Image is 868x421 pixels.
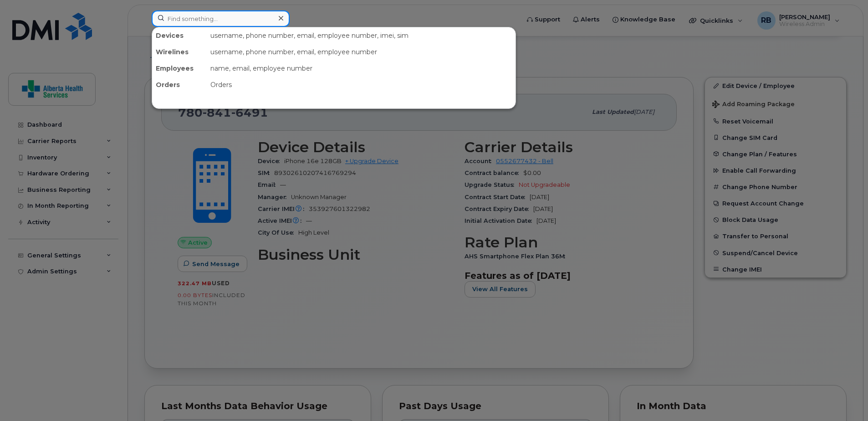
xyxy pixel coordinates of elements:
[207,60,516,77] div: name, email, employee number
[152,77,207,93] div: Orders
[152,10,290,27] input: Find something...
[207,77,516,93] div: Orders
[152,60,207,77] div: Employees
[207,44,516,60] div: username, phone number, email, employee number
[152,27,207,44] div: Devices
[207,27,516,44] div: username, phone number, email, employee number, imei, sim
[152,44,207,60] div: Wirelines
